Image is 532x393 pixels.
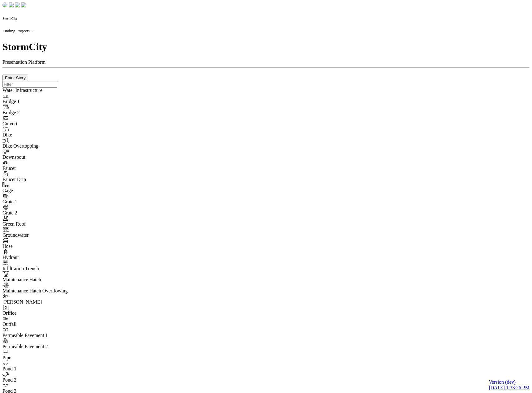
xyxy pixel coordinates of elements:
[489,385,530,390] span: [DATE] 1:33:26 PM
[2,277,87,283] div: Maintenance Hatch
[2,366,87,372] div: Pond 1
[2,16,530,20] h6: StormCity
[2,344,87,349] div: Permeable Pavement 2
[2,121,87,127] div: Culvert
[2,355,87,361] div: Pipe
[2,322,87,327] div: Outfall
[2,232,87,238] div: Groundwater
[2,143,87,149] div: Dike Overtopping
[2,310,87,316] div: Orifice
[489,379,530,391] a: Version (dev) [DATE] 1:33:26 PM
[2,244,87,249] div: Hose
[2,255,87,260] div: Hydrant
[15,2,20,7] img: chi-fish-up.png
[2,221,87,227] div: Green Roof
[2,333,87,338] div: Permeable Pavement 1
[2,377,87,383] div: Pond 2
[2,28,33,33] small: Finding Projects...
[21,2,26,7] img: chi-fish-blink.png
[2,166,87,171] div: Faucet
[2,41,530,53] h1: StormCity
[2,210,87,216] div: Grate 2
[2,59,46,65] span: Presentation Platform
[2,2,7,7] img: chi-fish-down.png
[2,132,87,138] div: Dike
[2,110,87,115] div: Bridge 2
[9,2,14,7] img: chi-fish-down.png
[2,188,87,193] div: Gage
[2,177,87,182] div: Faucet Drip
[2,299,87,305] div: [PERSON_NAME]
[2,154,87,160] div: Downspout
[2,75,28,81] button: Enter Story
[2,199,87,205] div: Grate 1
[2,266,87,271] div: Infiltration Trench
[2,99,87,104] div: Bridge 1
[2,288,87,294] div: Maintenance Hatch Overflowing
[2,81,57,88] input: Filter
[2,88,87,93] div: Water Infrastructure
